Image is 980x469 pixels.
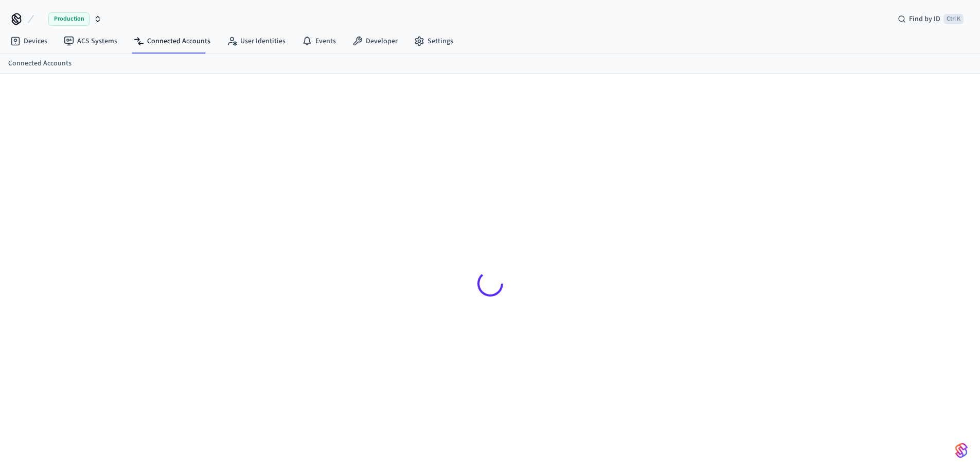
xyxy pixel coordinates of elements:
span: Production [48,12,90,26]
span: Find by ID [909,14,940,24]
img: SeamLogoGradient.69752ec5.svg [955,442,968,459]
a: Settings [406,32,461,50]
a: Devices [2,32,56,50]
a: ACS Systems [56,32,126,50]
div: Find by IDCtrl K [889,10,972,28]
a: Events [294,32,344,50]
a: Connected Accounts [126,32,219,50]
a: Connected Accounts [8,58,72,69]
span: Ctrl K [943,14,964,24]
a: User Identities [219,32,294,50]
a: Developer [344,32,406,50]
